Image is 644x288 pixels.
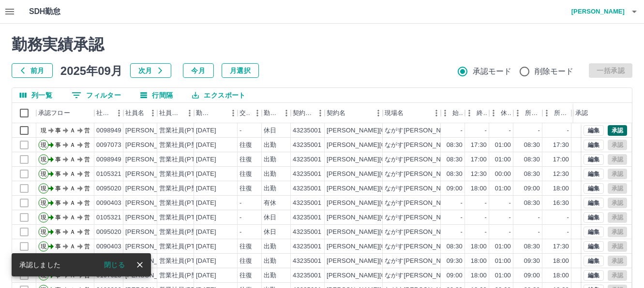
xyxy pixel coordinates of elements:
[385,170,463,179] div: ながす[PERSON_NAME]館
[477,103,487,123] div: 終業
[262,103,291,123] div: 勤務区分
[70,243,75,250] text: Ａ
[159,155,210,164] div: 営業社員(PT契約)
[41,142,46,148] text: 現
[84,200,90,206] text: 営
[385,126,463,135] div: ながす[PERSON_NAME]館
[125,170,178,179] div: [PERSON_NAME]
[279,106,294,120] button: メニュー
[70,185,75,192] text: Ａ
[553,242,569,251] div: 17:30
[94,103,123,123] div: 社員番号
[125,242,178,251] div: [PERSON_NAME]
[157,103,194,123] div: 社員区分
[584,212,604,223] button: 編集
[264,271,276,280] div: 出勤
[584,270,604,281] button: 編集
[293,155,321,164] div: 43235001
[240,184,252,193] div: 往復
[196,213,216,222] div: [DATE]
[159,199,210,208] div: 営業社員(PT契約)
[584,256,604,266] button: 編集
[96,242,121,251] div: 0090403
[70,142,75,148] text: Ａ
[461,228,463,237] div: -
[513,103,542,123] div: 所定開始
[385,242,463,251] div: ながす[PERSON_NAME]館
[125,103,144,123] div: 社員名
[70,156,75,163] text: Ａ
[509,199,511,208] div: -
[608,125,627,136] button: 承認
[125,257,178,266] div: [PERSON_NAME]
[327,213,446,222] div: [PERSON_NAME][GEOGRAPHIC_DATA]
[327,199,446,208] div: [PERSON_NAME][GEOGRAPHIC_DATA]
[196,242,216,251] div: [DATE]
[130,63,171,78] button: 次月
[327,103,345,123] div: 契約名
[553,155,569,164] div: 17:00
[327,184,446,193] div: [PERSON_NAME][GEOGRAPHIC_DATA]
[447,271,463,280] div: 09:00
[196,103,212,123] div: 勤務日
[291,103,325,123] div: 契約コード
[293,170,321,179] div: 43235001
[84,142,90,148] text: 営
[495,184,511,193] div: 01:00
[264,141,276,150] div: 出勤
[501,103,511,123] div: 休憩
[524,242,540,251] div: 08:30
[182,106,197,120] button: メニュー
[385,141,463,150] div: ながす[PERSON_NAME]館
[240,213,241,222] div: -
[196,199,216,208] div: [DATE]
[196,141,216,150] div: [DATE]
[12,35,632,54] h2: 勤務実績承認
[264,155,276,164] div: 出勤
[584,241,604,252] button: 編集
[133,88,180,102] button: 行間隔
[240,228,241,237] div: -
[524,257,540,266] div: 09:30
[250,106,265,120] button: メニュー
[84,229,90,235] text: 営
[383,103,441,123] div: 現場名
[96,103,112,123] div: 社員番号
[125,199,178,208] div: [PERSON_NAME]
[226,106,240,120] button: メニュー
[55,142,61,148] text: 事
[553,257,569,266] div: 18:00
[84,185,90,192] text: 営
[495,242,511,251] div: 01:00
[55,185,61,192] text: 事
[184,88,253,102] button: エクスポート
[385,271,463,280] div: ながす[PERSON_NAME]館
[293,228,321,237] div: 43235001
[293,213,321,222] div: 43235001
[461,213,463,222] div: -
[41,243,46,250] text: 現
[159,103,182,123] div: 社員区分
[489,103,513,123] div: 休憩
[452,103,463,123] div: 始業
[584,169,604,179] button: 編集
[584,227,604,237] button: 編集
[538,213,540,222] div: -
[112,106,126,120] button: メニュー
[70,127,75,134] text: Ａ
[447,141,463,150] div: 08:30
[125,213,178,222] div: [PERSON_NAME]
[293,126,321,135] div: 43235001
[327,155,446,164] div: [PERSON_NAME][GEOGRAPHIC_DATA]
[196,271,216,280] div: [DATE]
[125,155,178,164] div: [PERSON_NAME]
[96,258,133,272] button: 閉じる
[240,170,252,179] div: 往復
[222,63,259,78] button: 月選択
[125,184,178,193] div: [PERSON_NAME]
[96,199,121,208] div: 0090403
[240,271,252,280] div: 往復
[96,126,121,135] div: 0098949
[194,103,238,123] div: 勤務日
[584,154,604,165] button: 編集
